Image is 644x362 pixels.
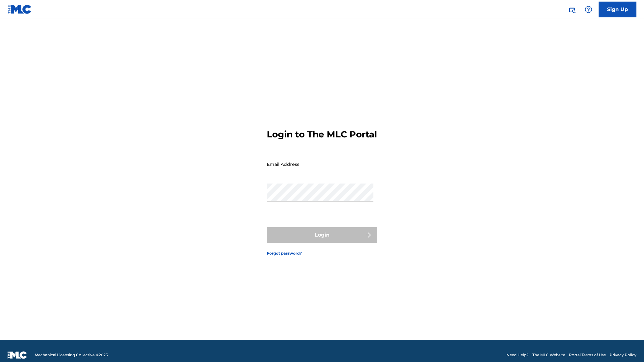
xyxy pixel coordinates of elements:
img: MLC Logo [8,5,32,14]
img: search [568,6,576,13]
a: The MLC Website [532,352,565,358]
div: Help [582,3,595,16]
img: help [585,6,592,13]
span: Mechanical Licensing Collective © 2025 [35,352,108,358]
a: Forgot password? [267,250,302,256]
a: Public Search [566,3,578,16]
a: Sign Up [599,2,636,17]
h3: Login to The MLC Portal [267,129,377,140]
img: logo [8,351,27,359]
a: Privacy Policy [610,352,636,358]
a: Portal Terms of Use [569,352,606,358]
a: Need Help? [506,352,529,358]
